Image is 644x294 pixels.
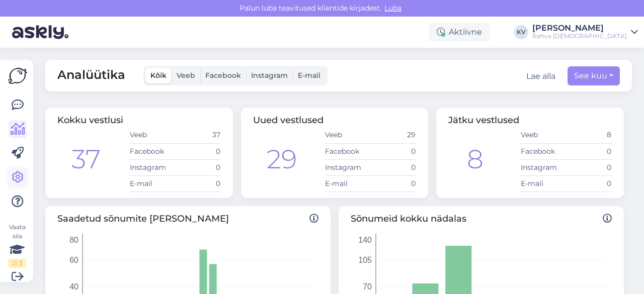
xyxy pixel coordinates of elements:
div: 29 [267,140,297,179]
div: Rahva [DEMOGRAPHIC_DATA] [532,32,627,40]
span: Facebook [205,71,241,80]
span: Luba [381,4,405,13]
tspan: 105 [358,256,372,264]
td: 8 [566,127,612,143]
tspan: 80 [69,235,78,244]
td: 0 [175,159,221,175]
span: Veeb [177,71,195,80]
div: 2 / 3 [8,259,26,268]
td: Facebook [129,143,175,159]
td: Facebook [520,143,566,159]
td: 0 [370,175,416,191]
td: Instagram [520,159,566,175]
td: 0 [175,143,221,159]
td: 0 [566,175,612,191]
tspan: 70 [363,282,372,290]
tspan: 60 [69,256,78,264]
td: 0 [566,159,612,175]
td: 0 [370,159,416,175]
div: KV [514,25,528,39]
td: E-mail [129,175,175,191]
td: 37 [175,127,221,143]
td: Facebook [325,143,370,159]
td: Veeb [520,127,566,143]
span: Jätku vestlused [448,115,519,126]
button: See kuu [568,66,620,85]
div: Vaata siia [8,223,26,268]
td: Veeb [129,127,175,143]
div: 8 [467,140,484,179]
span: Kokku vestlusi [57,115,123,126]
div: [PERSON_NAME] [532,24,627,32]
span: Sõnumeid kokku nädalas [351,212,612,226]
td: 0 [175,175,221,191]
td: 29 [370,127,416,143]
td: 0 [370,143,416,159]
td: Instagram [129,159,175,175]
tspan: 40 [69,282,78,290]
td: E-mail [325,175,370,191]
span: Uued vestlused [253,115,324,126]
a: [PERSON_NAME]Rahva [DEMOGRAPHIC_DATA] [532,24,638,40]
td: 0 [566,143,612,159]
div: 37 [71,140,101,179]
span: E-mail [298,71,320,80]
div: Aktiivne [429,23,490,41]
button: Lae alla [526,70,555,82]
tspan: 140 [358,235,372,244]
span: Saadetud sõnumite [PERSON_NAME] [57,212,318,226]
td: E-mail [520,175,566,191]
span: Analüütika [57,66,125,85]
td: Veeb [325,127,370,143]
span: Instagram [251,71,288,80]
img: Askly Logo [8,68,27,84]
td: Instagram [325,159,370,175]
span: Kõik [150,71,167,80]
